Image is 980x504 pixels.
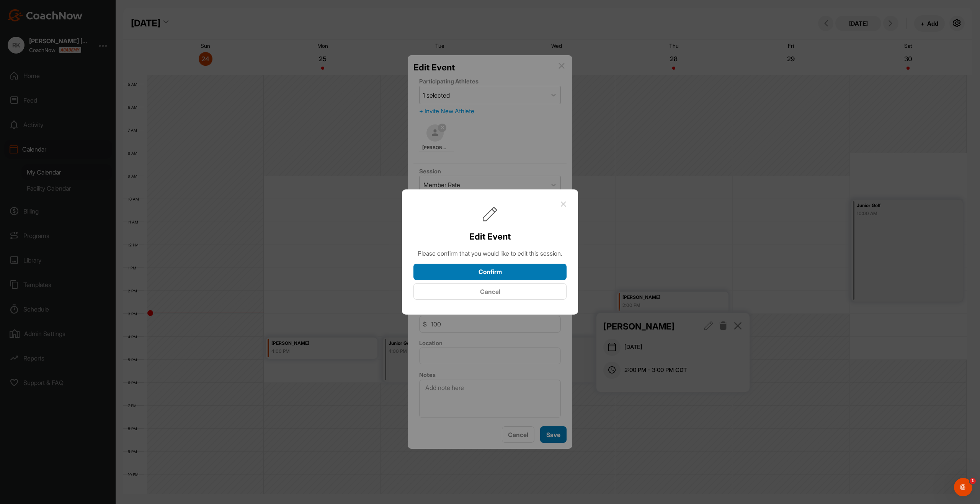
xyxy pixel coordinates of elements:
[970,478,976,484] span: 1
[413,264,567,280] button: Confirm
[413,249,567,258] div: Please confirm that you would like to edit this session.
[413,283,567,300] button: Cancel
[954,478,972,496] iframe: Intercom live chat
[469,230,511,243] h2: Edit Event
